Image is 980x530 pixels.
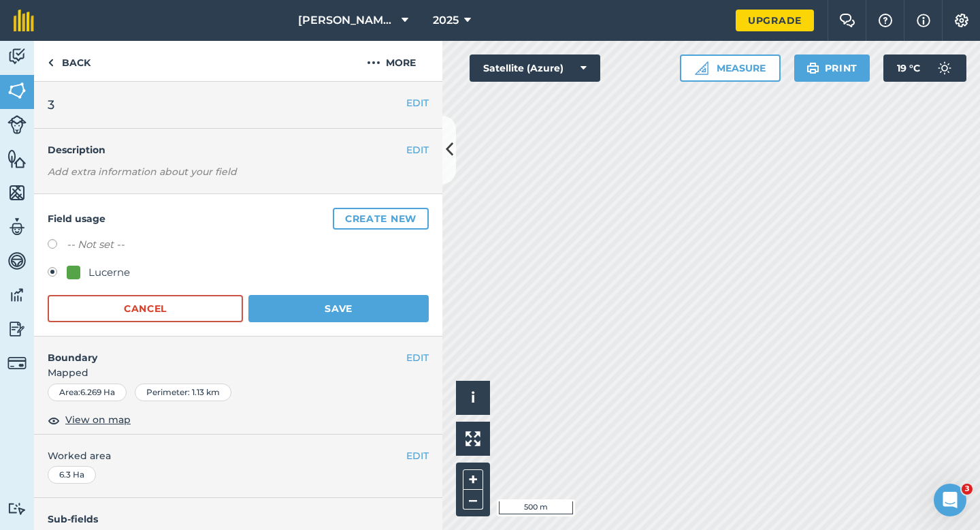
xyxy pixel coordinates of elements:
iframe: Intercom live chat [934,484,966,516]
img: svg+xml;base64,PHN2ZyB4bWxucz0iaHR0cDovL3d3dy53My5vcmcvMjAwMC9zdmciIHdpZHRoPSIyMCIgaGVpZ2h0PSIyNC... [367,54,380,71]
img: A cog icon [953,14,970,27]
button: More [340,41,442,81]
img: svg+xml;base64,PHN2ZyB4bWxucz0iaHR0cDovL3d3dy53My5vcmcvMjAwMC9zdmciIHdpZHRoPSIxOSIgaGVpZ2h0PSIyNC... [806,60,819,76]
label: -- Not set -- [67,236,125,253]
img: Ruler icon [695,61,708,75]
h4: Description [48,142,429,157]
img: Four arrows, one pointing top left, one top right, one bottom right and the last bottom left [465,431,480,446]
button: 19 °C [883,54,966,82]
h4: Field usage [48,208,429,230]
button: EDIT [406,142,429,157]
button: Satellite (Azure) [470,54,600,82]
span: 3 [962,484,973,495]
a: Upgrade [736,10,814,31]
img: svg+xml;base64,PD94bWwgdmVyc2lvbj0iMS4wIiBlbmNvZGluZz0idXRmLTgiPz4KPCEtLSBHZW5lcmF0b3I6IEFkb2JlIE... [7,115,27,134]
h4: Boundary [34,337,406,365]
img: svg+xml;base64,PHN2ZyB4bWxucz0iaHR0cDovL3d3dy53My5vcmcvMjAwMC9zdmciIHdpZHRoPSI1NiIgaGVpZ2h0PSI2MC... [7,80,27,101]
button: Cancel [48,295,243,322]
span: [PERSON_NAME] & Sons [298,12,396,29]
img: svg+xml;base64,PHN2ZyB4bWxucz0iaHR0cDovL3d3dy53My5vcmcvMjAwMC9zdmciIHdpZHRoPSI1NiIgaGVpZ2h0PSI2MC... [7,149,27,169]
img: svg+xml;base64,PHN2ZyB4bWxucz0iaHR0cDovL3d3dy53My5vcmcvMjAwMC9zdmciIHdpZHRoPSIxOCIgaGVpZ2h0PSIyNC... [48,412,60,428]
button: i [456,381,490,415]
img: svg+xml;base64,PD94bWwgdmVyc2lvbj0iMS4wIiBlbmNvZGluZz0idXRmLTgiPz4KPCEtLSBHZW5lcmF0b3I6IEFkb2JlIE... [7,319,27,339]
div: Perimeter : 1.13 km [135,384,231,401]
button: EDIT [406,350,429,365]
button: + [463,469,483,490]
h4: Sub-fields [34,512,442,527]
div: 6.3 Ha [48,466,96,484]
button: Save [248,295,429,322]
button: EDIT [406,448,429,463]
button: Print [794,54,870,82]
button: Create new [333,208,429,230]
button: Measure [680,54,781,82]
span: i [471,389,475,406]
img: svg+xml;base64,PD94bWwgdmVyc2lvbj0iMS4wIiBlbmNvZGluZz0idXRmLTgiPz4KPCEtLSBHZW5lcmF0b3I6IEFkb2JlIE... [7,217,27,237]
span: 3 [48,95,54,114]
img: svg+xml;base64,PD94bWwgdmVyc2lvbj0iMS4wIiBlbmNvZGluZz0idXRmLTgiPz4KPCEtLSBHZW5lcmF0b3I6IEFkb2JlIE... [7,502,27,515]
img: svg+xml;base64,PHN2ZyB4bWxucz0iaHR0cDovL3d3dy53My5vcmcvMjAwMC9zdmciIHdpZHRoPSI5IiBoZWlnaHQ9IjI0Ii... [48,54,54,71]
span: Mapped [34,365,442,380]
img: svg+xml;base64,PHN2ZyB4bWxucz0iaHR0cDovL3d3dy53My5vcmcvMjAwMC9zdmciIHdpZHRoPSIxNyIgaGVpZ2h0PSIxNy... [917,12,930,29]
span: Worked area [48,448,429,463]
span: 2025 [433,12,459,29]
img: svg+xml;base64,PHN2ZyB4bWxucz0iaHR0cDovL3d3dy53My5vcmcvMjAwMC9zdmciIHdpZHRoPSI1NiIgaGVpZ2h0PSI2MC... [7,183,27,203]
div: Area : 6.269 Ha [48,384,127,401]
img: svg+xml;base64,PD94bWwgdmVyc2lvbj0iMS4wIiBlbmNvZGluZz0idXRmLTgiPz4KPCEtLSBHZW5lcmF0b3I6IEFkb2JlIE... [7,285,27,305]
img: fieldmargin Logo [14,10,34,31]
img: svg+xml;base64,PD94bWwgdmVyc2lvbj0iMS4wIiBlbmNvZGluZz0idXRmLTgiPz4KPCEtLSBHZW5lcmF0b3I6IEFkb2JlIE... [931,54,958,82]
img: Two speech bubbles overlapping with the left bubble in the forefront [839,14,855,27]
img: svg+xml;base64,PD94bWwgdmVyc2lvbj0iMS4wIiBlbmNvZGluZz0idXRmLTgiPz4KPCEtLSBHZW5lcmF0b3I6IEFkb2JlIE... [7,354,27,373]
img: svg+xml;base64,PD94bWwgdmVyc2lvbj0iMS4wIiBlbmNvZGluZz0idXRmLTgiPz4KPCEtLSBHZW5lcmF0b3I6IEFkb2JlIE... [7,251,27,271]
button: – [463,490,483,510]
button: View on map [48,412,131,428]
div: Lucerne [88,264,130,281]
img: svg+xml;base64,PD94bWwgdmVyc2lvbj0iMS4wIiBlbmNvZGluZz0idXRmLTgiPz4KPCEtLSBHZW5lcmF0b3I6IEFkb2JlIE... [7,46,27,67]
a: Back [34,41,104,81]
img: A question mark icon [877,14,894,27]
button: EDIT [406,95,429,110]
em: Add extra information about your field [48,166,237,178]
span: View on map [65,412,131,427]
span: 19 ° C [897,54,920,82]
